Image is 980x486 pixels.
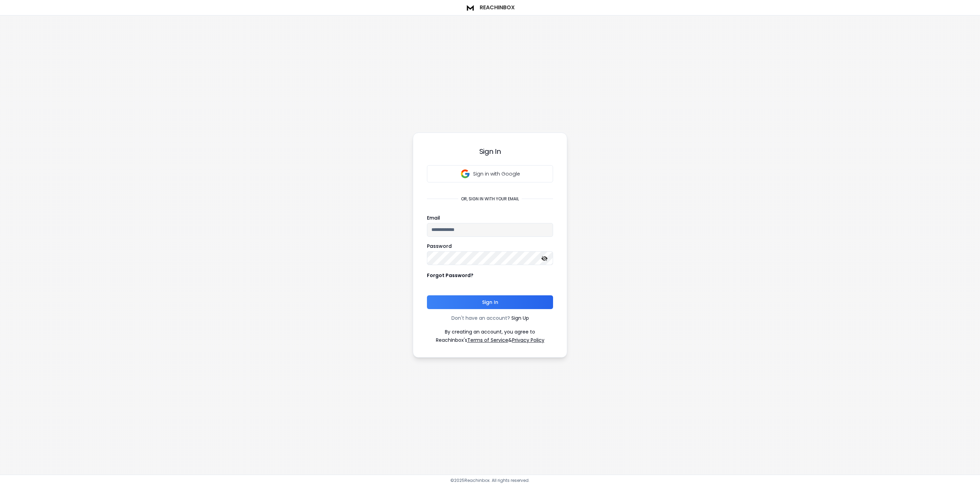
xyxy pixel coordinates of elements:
img: logo [465,3,476,12]
p: or, sign in with your email [458,196,522,202]
a: Privacy Policy [512,337,544,344]
a: Sign Up [511,315,529,321]
a: ReachInbox [465,3,515,12]
p: ReachInbox's & [436,337,544,344]
p: Sign in with Google [473,170,520,177]
label: Email [427,215,440,220]
p: Forgot Password? [427,272,473,279]
label: Password [427,244,452,249]
h3: Sign In [427,147,553,156]
p: © 2025 Reachinbox. All rights reserved. [450,478,530,483]
h1: ReachInbox [480,3,515,12]
a: Terms of Service [467,337,508,344]
p: By creating an account, you agree to [445,328,535,335]
p: Don't have an account? [451,315,510,321]
button: Sign In [427,295,553,309]
button: Sign in with Google [427,165,553,182]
